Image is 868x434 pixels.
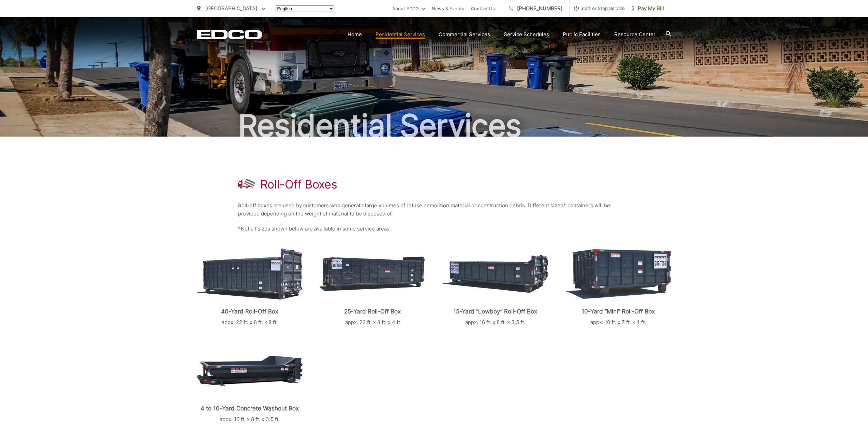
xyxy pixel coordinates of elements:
[238,201,630,218] p: Roll-off boxes are used by customers who generate large volumes of refuse demolition material or ...
[565,308,671,315] p: 10-Yard “Mini” Roll-Off Box
[348,30,362,39] a: Home
[565,249,671,299] img: roll-off-mini.png
[197,109,671,143] h2: Residential Services
[439,30,490,39] a: Commercial Services
[197,355,303,386] img: roll-off-concrete.png
[565,318,671,326] p: appx. 10 ft. x 7 ft. x 4 ft.
[276,5,334,12] select: Select a language
[197,405,303,412] p: 4 to 10-Yard Concrete Washout Box
[197,308,303,315] p: 40-Yard Roll-Off Box
[197,318,303,326] p: appx. 22 ft. x 8 ft. x 8 ft.
[442,255,548,293] img: roll-off-lowboy.png
[614,30,656,39] a: Resource Center
[320,256,425,291] img: roll-off-25-yard.png
[320,318,425,326] p: appx. 22 ft. x 8 ft. x 4 ft
[392,4,425,13] a: About EDCO
[471,4,495,13] a: Contact Us
[197,248,303,300] img: roll-off-40-yard.png
[197,415,303,423] p: appx. 16 ft. x 8 ft. x 3.5 ft.
[563,30,601,39] a: Public Facilities
[632,4,664,13] span: Pay My Bill
[376,30,425,39] a: Residential Services
[197,30,262,39] a: EDCD logo. Return to the homepage.
[442,318,548,326] p: appx. 16 ft. x 8 ft. x 3.5 ft.
[205,5,257,12] span: [GEOGRAPHIC_DATA]
[320,308,425,315] p: 25-Yard Roll-Off Box
[260,178,337,191] h1: Roll-Off Boxes
[238,225,630,233] p: *Not all sizes shown below are available in some service areas.
[504,30,549,39] a: Service Schedules
[442,308,548,315] p: 15-Yard “Lowboy” Roll-Off Box
[432,4,464,13] a: News & Events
